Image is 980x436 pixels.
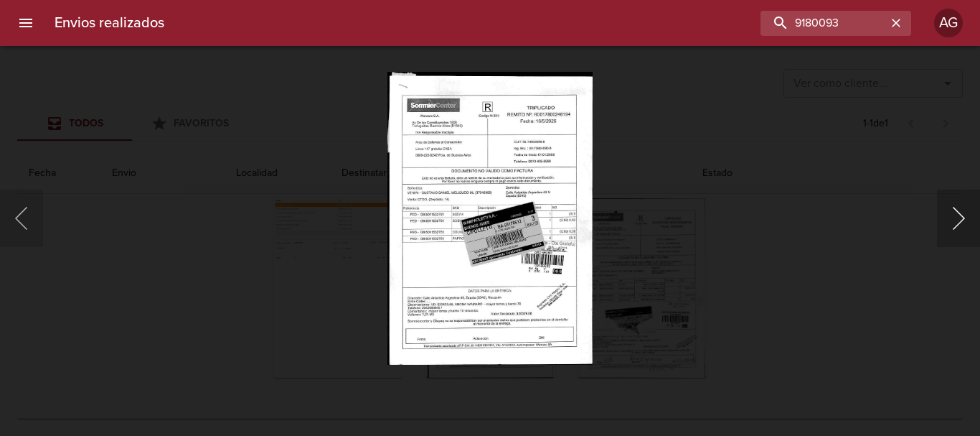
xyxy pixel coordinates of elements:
div: Abrir información de usuario [934,9,963,37]
input: buscar [760,11,887,36]
button: menu [9,6,43,40]
h6: Envios realizados [55,11,164,34]
img: Image [387,72,592,364]
button: Siguiente [937,190,980,247]
div: AG [934,9,963,37]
